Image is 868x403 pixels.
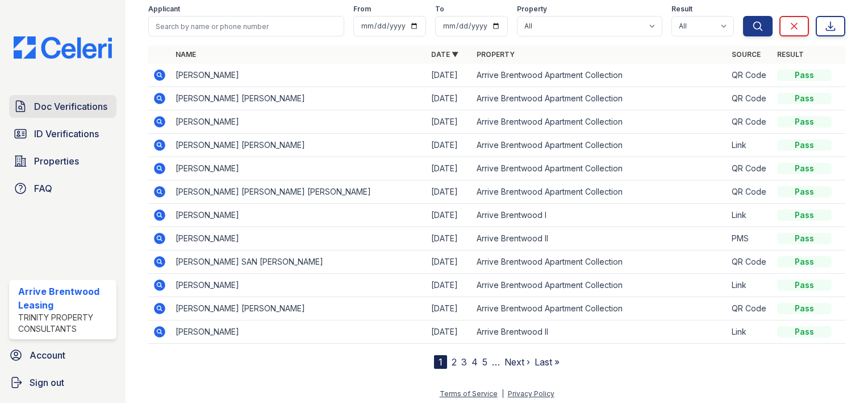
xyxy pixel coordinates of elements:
[472,134,727,157] td: Arrive Brentwood Apartment Collection
[9,95,116,118] a: Doc Verifications
[472,227,727,250] td: Arrive Brentwood II
[427,297,472,320] td: [DATE]
[427,250,472,274] td: [DATE]
[471,356,478,368] a: 4
[9,122,116,145] a: ID Verifications
[777,303,832,314] div: Pass
[5,371,121,394] a: Sign out
[472,297,727,320] td: Arrive Brentwood Apartment Collection
[727,157,773,180] td: QR Code
[34,182,52,195] span: FAQ
[727,227,773,250] td: PMS
[30,348,65,362] span: Account
[472,250,727,274] td: Arrive Brentwood Apartment Collection
[427,134,472,157] td: [DATE]
[434,355,447,369] div: 1
[482,356,487,368] a: 5
[18,285,112,312] div: Arrive Brentwood Leasing
[727,134,773,157] td: Link
[777,233,832,244] div: Pass
[34,100,107,113] span: Doc Verifications
[727,274,773,297] td: Link
[435,5,444,14] label: To
[171,297,426,320] td: [PERSON_NAME] [PERSON_NAME]
[427,204,472,227] td: [DATE]
[472,320,727,344] td: Arrive Brentwood II
[492,355,500,369] span: …
[171,87,426,110] td: [PERSON_NAME] [PERSON_NAME]
[18,312,112,335] div: Trinity Property Consultants
[30,376,64,389] span: Sign out
[777,116,832,128] div: Pass
[431,50,458,59] a: Date ▼
[5,344,121,367] a: Account
[472,204,727,227] td: Arrive Brentwood I
[353,5,371,14] label: From
[472,64,727,87] td: Arrive Brentwood Apartment Collection
[472,110,727,134] td: Arrive Brentwood Apartment Collection
[171,274,426,297] td: [PERSON_NAME]
[777,50,804,59] a: Result
[427,157,472,180] td: [DATE]
[427,87,472,110] td: [DATE]
[477,50,515,59] a: Property
[461,356,467,368] a: 3
[171,250,426,274] td: [PERSON_NAME] SAN [PERSON_NAME]
[171,320,426,344] td: [PERSON_NAME]
[777,69,832,81] div: Pass
[732,50,761,59] a: Source
[727,87,773,110] td: QR Code
[727,204,773,227] td: Link
[727,320,773,344] td: Link
[171,64,426,87] td: [PERSON_NAME]
[427,320,472,344] td: [DATE]
[472,180,727,204] td: Arrive Brentwood Apartment Collection
[517,5,547,14] label: Property
[148,5,180,14] label: Applicant
[472,87,727,110] td: Arrive Brentwood Apartment Collection
[427,227,472,250] td: [DATE]
[148,16,344,36] input: Search by name or phone number
[727,250,773,274] td: QR Code
[472,274,727,297] td: Arrive Brentwood Apartment Collection
[508,389,554,398] a: Privacy Policy
[427,274,472,297] td: [DATE]
[427,180,472,204] td: [DATE]
[171,134,426,157] td: [PERSON_NAME] [PERSON_NAME]
[671,5,692,14] label: Result
[777,93,832,104] div: Pass
[5,36,121,59] img: CE_Logo_Blue-a8612792a0a2168367f1c8372b55b34899dd931a85d93a1a3d3e32e68fde9ad4.png
[171,110,426,134] td: [PERSON_NAME]
[727,297,773,320] td: QR Code
[171,180,426,204] td: [PERSON_NAME] [PERSON_NAME] [PERSON_NAME]
[171,157,426,180] td: [PERSON_NAME]
[472,157,727,180] td: Arrive Brentwood Apartment Collection
[535,356,560,368] a: Last »
[176,50,196,59] a: Name
[777,279,832,291] div: Pass
[504,356,530,368] a: Next ›
[34,127,99,141] span: ID Verifications
[777,139,832,151] div: Pass
[727,110,773,134] td: QR Code
[9,177,116,200] a: FAQ
[9,150,116,172] a: Properties
[452,356,457,368] a: 2
[777,163,832,174] div: Pass
[427,110,472,134] td: [DATE]
[727,180,773,204] td: QR Code
[727,64,773,87] td: QR Code
[427,64,472,87] td: [DATE]
[777,256,832,268] div: Pass
[777,186,832,198] div: Pass
[777,326,832,338] div: Pass
[502,389,504,398] div: |
[171,204,426,227] td: [PERSON_NAME]
[171,227,426,250] td: [PERSON_NAME]
[777,209,832,221] div: Pass
[440,389,498,398] a: Terms of Service
[34,154,79,168] span: Properties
